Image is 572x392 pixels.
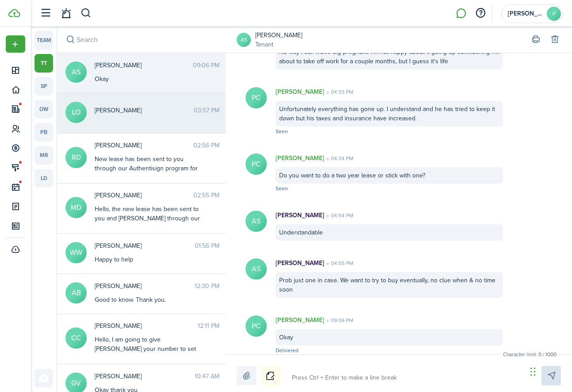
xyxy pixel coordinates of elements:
span: Ahmund Bean [95,281,195,291]
avatar-text: AS [65,61,87,83]
span: Gloria Valdez [95,372,195,381]
small: Character limit: 0 / 1000 [501,350,559,358]
iframe: Chat Widget [528,350,572,392]
a: Notifications [58,2,74,25]
a: pb [35,123,53,142]
p: [PERSON_NAME] [276,315,324,325]
div: Unfortunately everything has gone up. I understand and he has tried to keep it down but his taxes... [276,101,503,127]
div: Hello, the new lease has been sent to you and [PERSON_NAME] through our Authentisign program for ... [95,204,205,251]
time: 10:47 AM [195,372,219,381]
div: Okay [276,329,503,346]
div: Drag [530,358,536,385]
button: Search [81,6,92,21]
time: 09:06 PM [193,61,219,70]
div: Good to know. Thank you. [95,295,205,304]
div: Understandable [276,224,503,241]
time: 01:56 PM [195,241,219,250]
time: 02:56 PM [193,141,219,150]
span: Ronda Davis [95,141,193,150]
span: Lana Olivas [95,106,194,115]
a: tt [35,54,53,73]
avatar-text: PC [246,87,267,108]
a: [PERSON_NAME] [255,31,302,40]
span: Warren Williams [95,241,195,250]
avatar-text: WW [65,242,87,263]
time: 09:06 PM [324,316,353,324]
avatar-text: RD [65,147,87,168]
span: Seen [276,127,288,135]
div: Prob just one in case. We want to try to buy eventually, no clue when & no time soon [276,272,503,298]
time: 12:30 PM [195,281,219,291]
a: ow [35,100,53,119]
span: Amber Stephens [95,61,193,70]
a: mr [35,146,53,165]
avatar-text: AS [246,258,267,280]
button: Notice [261,366,280,385]
button: Print [530,34,542,46]
avatar-text: LO [65,102,87,123]
avatar-text: PC [246,315,267,337]
p: [PERSON_NAME] [276,211,324,220]
div: Happy to help [95,255,205,264]
avatar-text: CC [65,327,87,349]
a: Tenant [255,40,302,49]
button: Open resource center [473,6,488,21]
p: [PERSON_NAME] [276,154,324,163]
span: Delivered [276,346,299,354]
time: 12:11 PM [198,321,219,331]
avatar-text: MD [65,197,87,218]
button: Open sidebar [37,5,54,22]
input: search [57,27,226,53]
span: Seen [276,184,288,192]
span: Paula [508,11,543,17]
a: AS [237,33,251,47]
avatar-text: P [547,7,561,21]
time: 04:55 PM [324,259,353,267]
div: Do you want to do a two year lease or stick with one? [276,167,503,184]
avatar-text: PC [246,154,267,175]
button: Open menu [6,35,25,53]
div: New lease has been sent to you through our Authentisign program for your signature. Will show fro... [95,154,205,192]
div: Okay [95,74,205,84]
time: 04:33 PM [324,88,353,96]
a: ld [35,169,53,188]
span: Carol Cain [95,321,198,331]
p: [PERSON_NAME] [276,87,324,96]
div: No way I can move big pregnant! I’m not happy about it going up considering I’m about to take off... [276,44,503,69]
a: sp [35,77,53,96]
time: 04:54 PM [324,211,353,219]
img: TenantCloud [8,9,20,17]
avatar-text: AB [65,282,87,304]
time: 03:57 PM [194,106,219,115]
button: Delete [549,34,561,46]
button: Search [64,34,77,46]
avatar-text: AS [246,211,267,232]
div: Hello, I am going to give [PERSON_NAME] your number to set appointment to see what is going on wi... [95,335,205,372]
time: 04:34 PM [324,154,353,162]
span: Melvin Davis [95,191,193,200]
time: 02:55 PM [193,191,219,200]
p: [PERSON_NAME] [276,258,324,268]
a: team [35,31,53,50]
